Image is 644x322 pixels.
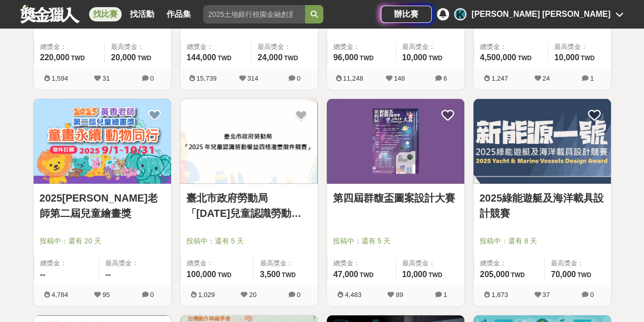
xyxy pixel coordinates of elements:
[187,258,247,268] span: 總獎金：
[137,55,151,62] span: TWD
[258,42,312,52] span: 最高獎金：
[111,42,165,52] span: 最高獎金：
[480,42,542,52] span: 總獎金：
[480,270,510,279] span: 205,000
[89,7,122,21] a: 找比賽
[162,7,195,21] a: 作品集
[394,75,405,82] span: 148
[111,53,136,62] span: 20,000
[402,270,427,279] span: 10,000
[343,75,363,82] span: 11,248
[471,8,610,20] div: [PERSON_NAME] [PERSON_NAME]
[260,258,311,268] span: 最高獎金：
[105,258,165,268] span: 最高獎金：
[180,99,318,184] img: Cover Image
[180,99,318,185] a: Cover Image
[51,75,68,82] span: 1,594
[551,258,605,268] span: 最高獎金：
[40,236,165,246] span: 投稿中：還有 20 天
[333,53,358,62] span: 96,000
[198,291,215,299] span: 1,029
[102,291,109,299] span: 95
[187,270,216,279] span: 100,000
[333,236,458,246] span: 投稿中：還有 5 天
[247,75,259,82] span: 314
[260,270,280,279] span: 3,500
[359,271,373,279] span: TWD
[40,42,98,52] span: 總獎金：
[402,258,458,268] span: 最高獎金：
[40,53,70,62] span: 220,000
[333,42,389,52] span: 總獎金：
[480,258,538,268] span: 總獎金：
[34,99,171,185] a: Cover Image
[345,291,361,299] span: 4,483
[542,75,549,82] span: 24
[480,53,516,62] span: 4,500,000
[126,7,158,21] a: 找活動
[480,236,605,246] span: 投稿中：還有 8 天
[284,55,298,62] span: TWD
[402,53,427,62] span: 10,000
[217,55,231,62] span: TWD
[381,6,432,23] a: 辦比賽
[150,291,154,299] span: 0
[51,291,68,299] span: 4,784
[40,258,93,268] span: 總獎金：
[105,270,111,279] span: --
[491,291,508,299] span: 1,873
[428,271,442,279] span: TWD
[443,291,447,299] span: 1
[249,291,256,299] span: 20
[428,55,442,62] span: TWD
[473,99,611,185] a: Cover Image
[402,42,458,52] span: 最高獎金：
[258,53,283,62] span: 24,000
[187,53,216,62] span: 144,000
[327,99,464,185] a: Cover Image
[71,55,85,62] span: TWD
[542,291,549,299] span: 37
[396,291,403,299] span: 89
[40,190,165,221] a: 2025[PERSON_NAME]老師第二屆兒童繪畫獎
[282,271,295,279] span: TWD
[150,75,154,82] span: 0
[581,55,595,62] span: TWD
[554,53,579,62] span: 10,000
[197,75,217,82] span: 15,739
[203,5,305,23] input: 2025土地銀行校園金融創意挑戰賽：從你出發 開啟智慧金融新頁
[187,42,245,52] span: 總獎金：
[590,291,594,299] span: 0
[186,236,312,246] span: 投稿中：還有 5 天
[297,291,300,299] span: 0
[359,55,373,62] span: TWD
[217,271,231,279] span: TWD
[333,270,358,279] span: 47,000
[297,75,300,82] span: 0
[102,75,109,82] span: 31
[333,190,458,206] a: 第四屆群馥盃圖案設計大賽
[40,270,46,279] span: --
[577,271,591,279] span: TWD
[554,42,605,52] span: 最高獎金：
[551,270,576,279] span: 70,000
[491,75,508,82] span: 1,247
[333,258,389,268] span: 總獎金：
[443,75,447,82] span: 6
[518,55,531,62] span: TWD
[327,99,464,184] img: Cover Image
[34,99,171,184] img: Cover Image
[454,8,466,20] div: K
[186,190,312,221] a: 臺北市政府勞動局「[DATE]兒童認識勞動權益四格漫畫徵件競賽」
[480,190,605,221] a: 2025綠能遊艇及海洋載具設計競賽
[511,271,524,279] span: TWD
[590,75,594,82] span: 1
[473,99,611,184] img: Cover Image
